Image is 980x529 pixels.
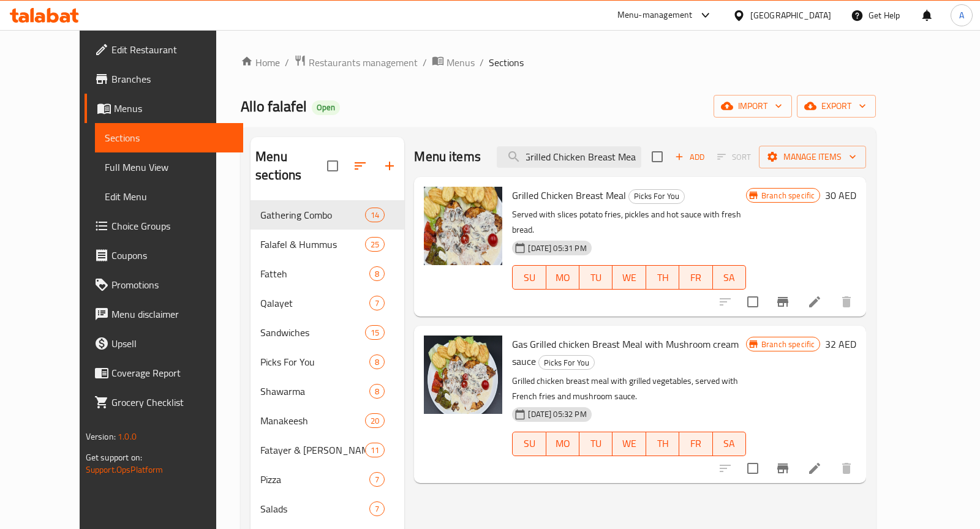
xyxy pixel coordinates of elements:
[832,454,861,483] button: delete
[85,358,243,388] a: Coverage Report
[628,189,685,204] div: Picks For You
[260,208,365,222] span: Gathering Combo
[617,435,641,452] span: WE
[579,265,612,290] button: TU
[85,211,243,241] a: Choice Groups
[366,415,384,427] span: 20
[111,42,233,57] span: Edit Restaurant
[86,462,164,478] a: Support.OpsPlatform
[512,207,746,238] p: Served with slices potato fries, pickles and hot sauce with fresh bread.
[684,435,707,452] span: FR
[369,296,385,310] div: items
[370,356,384,368] span: 8
[370,386,384,397] span: 8
[251,494,404,523] div: Salads7
[370,474,384,486] span: 7
[251,259,404,288] div: Fatteh8
[85,270,243,299] a: Promotions
[241,92,307,120] span: Allo falafel
[551,435,575,452] span: MO
[651,435,674,452] span: TH
[85,329,243,358] a: Upsell
[369,501,385,516] div: items
[95,152,243,182] a: Full Menu View
[251,435,404,465] div: Fatayer & [PERSON_NAME]11
[251,318,404,347] div: Sandwiches15
[759,146,866,168] button: Manage items
[105,189,233,204] span: Edit Menu
[111,336,233,351] span: Upsell
[617,269,641,287] span: WE
[260,501,369,516] span: Salads
[95,182,243,211] a: Edit Menu
[546,432,579,456] button: MO
[285,55,289,70] li: /
[709,148,759,167] span: Select section first
[612,432,646,456] button: WE
[423,55,427,70] li: /
[118,429,137,445] span: 1.0.0
[670,148,709,167] button: Add
[251,230,404,259] div: Falafel & Hummus25
[366,209,384,221] span: 14
[714,95,792,118] button: import
[85,94,243,123] a: Menus
[111,277,233,292] span: Promotions
[111,366,233,380] span: Coverage Report
[260,413,365,428] span: Manakeesh
[260,443,365,457] div: Fatayer & Safiha
[807,461,822,476] a: Edit menu item
[512,186,626,204] span: Grilled Chicken Breast Meal
[251,465,404,494] div: Pizza7
[797,95,876,118] button: export
[651,269,674,287] span: TH
[85,299,243,329] a: Menu disclaimer
[679,432,712,456] button: FR
[718,269,741,287] span: SA
[260,384,369,399] span: Shawarma
[375,151,404,181] button: Add section
[684,269,707,287] span: FR
[512,335,739,370] span: Gas Grilled chicken Breast Meal with Mushroom cream sauce
[365,443,385,457] div: items
[489,55,524,70] span: Sections
[646,265,679,290] button: TH
[673,150,706,164] span: Add
[369,384,385,399] div: items
[312,102,340,113] span: Open
[260,472,369,487] span: Pizza
[114,101,233,116] span: Menus
[612,265,646,290] button: WE
[260,266,369,281] span: Fatteh
[241,55,280,70] a: Home
[480,55,484,70] li: /
[512,432,546,456] button: SU
[366,327,384,339] span: 15
[713,265,746,290] button: SA
[251,406,404,435] div: Manakeesh20
[769,149,856,165] span: Manage items
[345,151,375,181] span: Sort sections
[85,388,243,417] a: Grocery Checklist
[260,296,369,310] span: Qalayet
[365,413,385,428] div: items
[629,189,684,203] span: Picks For You
[750,9,831,22] div: [GEOGRAPHIC_DATA]
[369,266,385,281] div: items
[523,242,591,254] span: [DATE] 05:31 PM
[366,445,384,456] span: 11
[807,99,866,114] span: export
[111,248,233,263] span: Coupons
[260,355,369,369] span: Picks For You
[366,239,384,250] span: 25
[294,54,418,70] a: Restaurants management
[646,432,679,456] button: TH
[512,373,746,404] p: Grilled chicken breast meal with grilled vegetables, served with French fries and mushroom sauce.
[251,200,404,230] div: Gathering Combo14
[369,355,385,369] div: items
[260,237,365,252] div: Falafel & Hummus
